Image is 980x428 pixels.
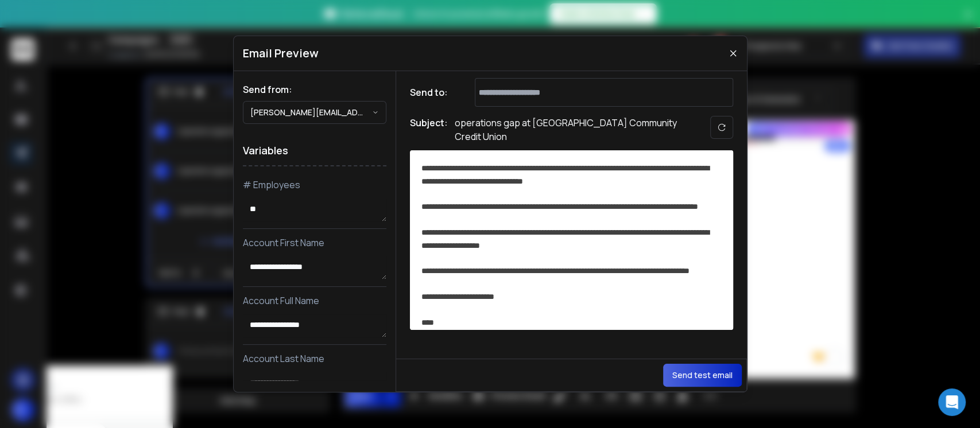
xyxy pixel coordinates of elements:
h1: Send to: [410,85,456,99]
div: Domain Overview [44,68,103,75]
h1: Send from: [243,83,386,96]
h1: Subject: [410,116,448,143]
p: operations gap at [GEOGRAPHIC_DATA] Community Credit Union [455,116,684,143]
p: Account First Name [243,236,386,250]
h1: Email Preview [243,45,319,61]
div: v 4.0.25 [32,18,56,28]
img: tab_keywords_by_traffic_grey.svg [114,67,123,76]
button: Send test email [663,364,742,387]
img: website_grey.svg [18,30,28,39]
p: # Employees [243,178,386,192]
h1: Variables [243,135,386,166]
p: [PERSON_NAME][EMAIL_ADDRESS][DOMAIN_NAME] [250,107,372,118]
div: Keywords by Traffic [127,68,193,75]
div: Domain: [URL] [30,30,82,39]
p: Account Full Name [243,294,386,308]
img: logo_orange.svg [18,18,28,28]
p: Account Last Name [243,352,386,365]
div: Open Intercom Messenger [938,388,966,416]
img: tab_domain_overview_orange.svg [31,67,40,76]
